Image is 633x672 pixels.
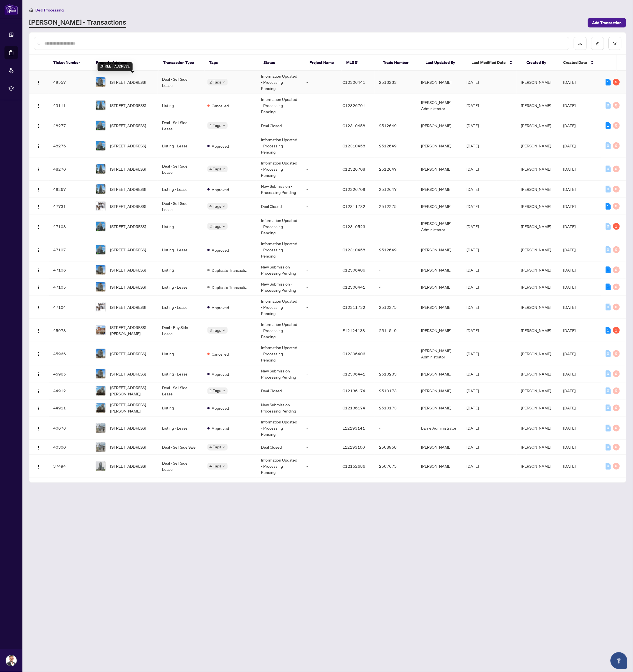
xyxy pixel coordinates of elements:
img: thumbnail-img [96,282,105,292]
span: [DATE] [467,247,479,252]
span: [DATE] [563,204,576,209]
span: [PERSON_NAME] [521,426,551,431]
button: Logo [34,202,43,211]
div: 1 [606,122,611,129]
td: 48270 [49,157,91,181]
td: [PERSON_NAME] [417,71,462,94]
button: Logo [34,462,43,471]
img: logo [4,4,18,15]
button: Logo [34,424,43,433]
button: Logo [34,141,43,150]
img: thumbnail-img [96,121,105,130]
button: Logo [34,185,43,194]
button: Logo [34,121,43,130]
span: 4 Tags [210,166,221,172]
td: Information Updated - Processing Pending [257,94,302,117]
td: 49111 [49,94,91,117]
td: Listing [158,94,203,117]
td: - [302,181,338,198]
button: Logo [34,369,43,378]
td: 2512647 [375,181,417,198]
span: [DATE] [467,103,479,108]
div: 1 [613,223,620,230]
td: [PERSON_NAME] [417,181,462,198]
img: thumbnail-img [96,101,105,110]
td: Deal Closed [257,117,302,134]
img: Logo [36,305,41,310]
span: C12311732 [343,305,366,310]
th: Tags [205,55,259,71]
td: Listing - Lease [158,238,203,261]
span: [DATE] [467,405,479,411]
span: [DATE] [467,204,479,209]
td: 48267 [49,181,91,198]
span: [DATE] [467,166,479,172]
span: [PERSON_NAME] [521,267,551,272]
div: 0 [613,284,620,290]
td: 47108 [49,215,91,238]
td: [PERSON_NAME] Administrator [417,215,462,238]
span: [DATE] [467,445,479,450]
td: 48277 [49,117,91,134]
td: 2513233 [375,71,417,94]
span: [DATE] [563,371,576,376]
img: Logo [36,80,41,85]
span: Approved [212,247,229,253]
span: [STREET_ADDRESS] [110,122,146,129]
td: 49557 [49,71,91,94]
span: down [223,225,225,228]
span: [DATE] [563,80,576,85]
span: [STREET_ADDRESS] [110,166,146,172]
img: thumbnail-img [96,462,105,471]
img: thumbnail-img [96,386,105,396]
span: E12124438 [343,328,365,333]
img: Logo [36,104,41,108]
img: thumbnail-img [96,184,105,194]
th: Project Name [305,55,342,71]
span: [DATE] [563,103,576,108]
span: C12306441 [343,284,366,289]
img: thumbnail-img [96,141,105,150]
span: [DATE] [563,247,576,252]
span: E12193141 [343,426,365,431]
span: E12193100 [343,445,365,450]
span: C12310458 [343,123,366,128]
div: 0 [613,350,620,357]
td: Information Updated - Processing Pending [257,238,302,261]
span: C12152686 [343,464,366,469]
button: Add Transaction [588,18,626,27]
th: Created Date [559,55,602,71]
span: C12306406 [343,267,366,272]
div: 0 [613,267,620,273]
span: [PERSON_NAME] [521,388,551,393]
td: - [375,261,417,279]
td: - [302,157,338,181]
td: - [302,117,338,134]
span: Approved [212,186,229,193]
span: [PERSON_NAME] [521,187,551,192]
span: [STREET_ADDRESS] [110,79,146,85]
span: [DATE] [563,405,576,411]
img: Logo [36,446,41,450]
div: 1 [606,267,611,273]
button: Logo [34,326,43,335]
td: Information Updated - Processing Pending [257,157,302,181]
span: C12326708 [343,166,366,172]
span: 4 Tags [210,122,221,129]
span: 2 Tags [210,223,221,230]
span: [PERSON_NAME] [521,284,551,289]
span: Approved [212,304,229,310]
span: C12326701 [343,103,366,108]
span: [DATE] [563,267,576,272]
span: C12306441 [343,371,366,376]
span: [DATE] [563,187,576,192]
button: edit [591,37,604,50]
td: 2512275 [375,198,417,215]
img: Logo [36,285,41,290]
div: 0 [613,444,620,451]
td: Listing - Lease [158,134,203,157]
button: Logo [34,78,43,87]
span: [STREET_ADDRESS] [110,102,146,108]
span: C12326708 [343,187,366,192]
button: Logo [34,404,43,413]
